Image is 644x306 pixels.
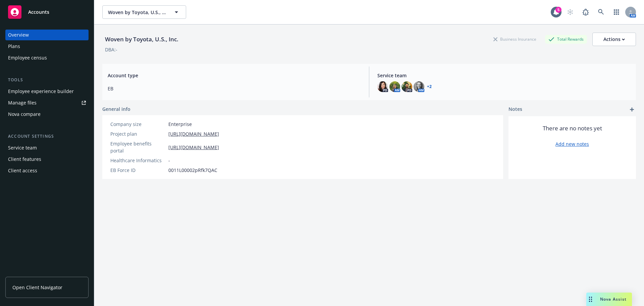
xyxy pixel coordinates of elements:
[8,165,37,176] div: Client access
[168,130,219,137] a: [URL][DOMAIN_NAME]
[5,109,89,120] a: Nova compare
[8,109,41,120] div: Nova compare
[586,293,595,306] div: Drag to move
[168,121,192,128] span: Enterprise
[543,124,602,132] span: There are no notes yet
[12,284,62,291] span: Open Client Navigator
[610,5,623,19] a: Switch app
[5,41,89,52] a: Plans
[427,85,432,89] a: +2
[603,33,625,46] div: Actions
[8,142,37,153] div: Service team
[401,81,412,92] img: photo
[108,85,361,92] span: EB
[600,296,627,302] span: Nova Assist
[5,133,89,140] div: Account settings
[8,30,29,40] div: Overview
[5,77,89,83] div: Tools
[5,142,89,153] a: Service team
[102,5,186,19] button: Woven by Toyota, U.S., Inc.
[579,5,592,19] a: Report a Bug
[8,154,41,165] div: Client features
[5,30,89,40] a: Overview
[377,72,631,79] span: Service team
[108,72,361,79] span: Account type
[563,5,577,19] a: Start snowing
[110,130,166,137] div: Project plan
[102,35,181,44] div: Woven by Toyota, U.S., Inc.
[389,81,400,92] img: photo
[5,86,89,97] a: Employee experience builder
[555,7,561,13] div: 5
[5,154,89,165] a: Client features
[545,35,587,43] div: Total Rewards
[8,52,47,63] div: Employee census
[110,121,166,128] div: Company size
[414,81,424,92] img: photo
[594,5,608,19] a: Search
[110,157,166,164] div: Healthcare Informatics
[5,97,89,108] a: Manage files
[168,167,217,174] span: 0011L00002pRfk7QAC
[5,3,89,21] a: Accounts
[108,9,166,16] span: Woven by Toyota, U.S., Inc.
[110,140,166,154] div: Employee benefits portal
[110,167,166,174] div: EB Force ID
[168,144,219,151] a: [URL][DOMAIN_NAME]
[5,52,89,63] a: Employee census
[102,105,130,113] span: General info
[8,41,20,52] div: Plans
[592,33,636,46] button: Actions
[586,293,632,306] button: Nova Assist
[490,35,540,43] div: Business Insurance
[555,140,589,147] a: Add new notes
[168,157,170,164] span: -
[105,46,117,53] div: DBA: -
[508,105,522,114] span: Notes
[8,97,37,108] div: Manage files
[628,105,636,114] a: add
[8,86,74,97] div: Employee experience builder
[5,165,89,176] a: Client access
[28,9,49,15] span: Accounts
[377,81,388,92] img: photo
